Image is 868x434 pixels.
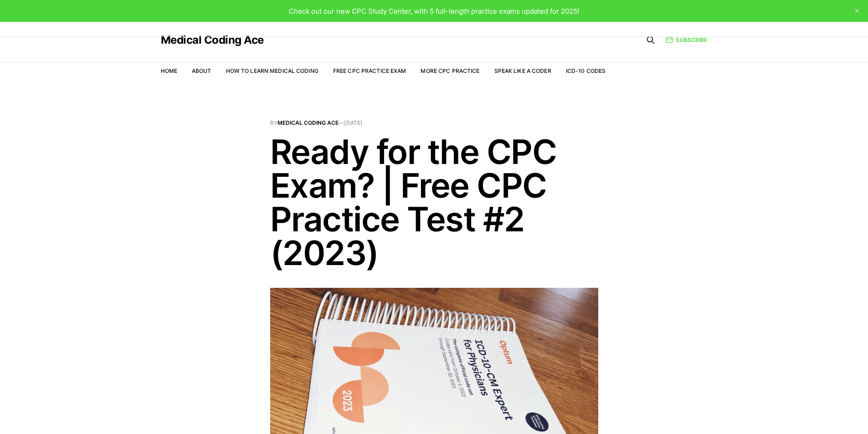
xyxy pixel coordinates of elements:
a: Free CPC Practice Exam [333,67,406,74]
a: Medical Coding Ace [161,35,264,46]
h1: Ready for the CPC Exam? | Free CPC Practice Test #2 (2023) [270,135,598,270]
a: Speak Like a Coder [494,67,551,74]
a: ICD-10 Codes [566,67,606,74]
span: By — [270,120,598,126]
a: More CPC Practice [421,67,479,74]
button: close [850,4,864,18]
a: Medical Coding Ace [277,119,339,126]
a: About [192,67,211,74]
span: Check out our new CPC Study Center, with 5 full-length practice exams updated for 2025! [289,7,579,15]
a: Subscribe [666,36,707,44]
a: Home [161,67,177,74]
a: How to Learn Medical Coding [226,67,318,74]
time: [DATE] [344,119,363,126]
